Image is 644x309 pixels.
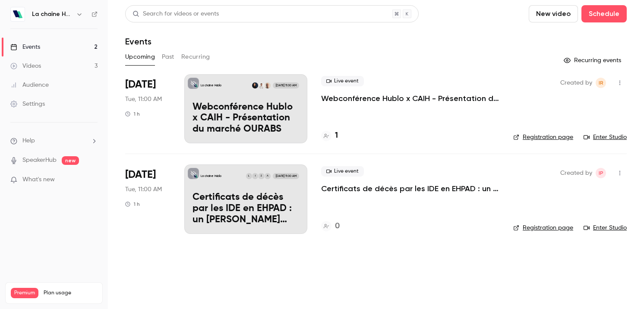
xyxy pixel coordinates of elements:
div: Sep 23 Tue, 11:00 AM (Europe/Paris) [125,74,170,143]
span: new [62,156,79,165]
div: 1 h [125,201,140,208]
img: Imane Remmal [252,82,258,88]
span: IR [599,78,603,88]
span: Live event [321,166,364,177]
span: Live event [321,76,364,86]
h1: Events [125,36,152,47]
h4: 0 [335,221,340,232]
div: Videos [10,62,41,70]
span: [DATE] 11:00 AM [273,82,299,88]
a: Enter Studio [584,224,627,232]
a: Webconférence Hublo x CAIH - Présentation du marché OURABS La chaîne HubloDavid MarquaireAmaury B... [184,74,307,143]
p: La chaîne Hublo [201,83,221,88]
a: Certificats de décès par les IDE en EHPAD : un levier efficace pour valoriser et fidéliser vos éq... [184,164,307,233]
span: [DATE] [125,78,156,91]
span: Imane Remmal [596,78,606,88]
span: Tue, 11:00 AM [125,185,162,194]
div: 1 h [125,110,140,117]
button: New video [529,5,578,22]
span: Help [22,136,35,145]
span: Created by [560,168,592,178]
button: Upcoming [125,50,155,64]
span: IP [599,168,603,178]
a: 0 [321,221,340,232]
button: Recurring events [560,54,627,67]
li: help-dropdown-opener [10,136,98,145]
div: I [252,173,259,180]
h6: La chaîne Hublo [32,10,73,19]
div: L [246,173,253,180]
span: [DATE] 11:00 AM [273,173,299,179]
span: Tue, 11:00 AM [125,95,162,104]
div: Audience [10,81,49,89]
img: La chaîne Hublo [11,7,25,21]
div: Settings [10,100,45,108]
div: Z [258,173,265,180]
a: SpeakerHub [22,156,57,165]
span: Created by [560,78,592,88]
div: A [264,173,271,180]
a: Enter Studio [584,133,627,142]
span: Ines Plocque [596,168,606,178]
button: Past [162,50,174,64]
a: Registration page [513,224,573,232]
button: Recurring [181,50,210,64]
div: Oct 7 Tue, 11:00 AM (Europe/Paris) [125,164,170,233]
span: What's new [22,175,55,184]
h4: 1 [335,130,338,142]
span: Premium [11,288,38,298]
a: Registration page [513,133,573,142]
p: La chaîne Hublo [201,174,221,178]
div: Events [10,43,40,51]
span: [DATE] [125,168,156,182]
img: David Marquaire [265,82,271,88]
span: Plan usage [44,290,97,296]
div: Search for videos or events [133,9,219,19]
p: Certificats de décès par les IDE en EHPAD : un [PERSON_NAME] efficace pour valoriser et fidéliser... [193,192,299,225]
img: Amaury Bagein [258,82,264,88]
iframe: Noticeable Trigger [87,176,98,184]
a: 1 [321,130,338,142]
a: Webconférence Hublo x CAIH - Présentation du marché OURABS [321,93,499,104]
a: Certificats de décès par les IDE en EHPAD : un [PERSON_NAME] efficace pour valoriser et fidéliser... [321,183,499,194]
button: Schedule [581,5,627,22]
p: Webconférence Hublo x CAIH - Présentation du marché OURABS [193,102,299,135]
